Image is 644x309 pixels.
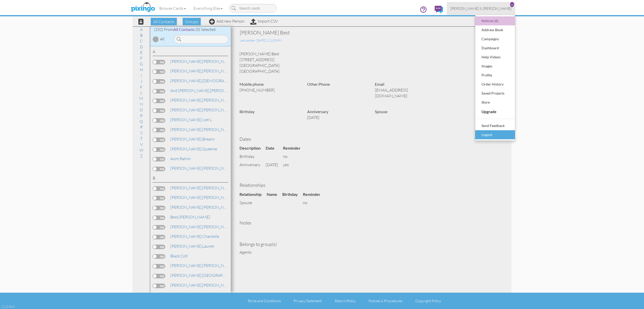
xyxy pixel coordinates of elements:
[480,108,510,116] div: Upgrade
[480,44,510,52] div: Dashboard
[435,6,443,13] img: comments.svg
[190,2,226,15] a: Everything Else
[138,49,145,55] a: E
[138,141,145,147] a: V
[138,124,145,130] a: R
[475,34,515,43] a: Campaigns
[475,16,515,25] a: Notices (6)
[170,195,202,200] span: [PERSON_NAME],
[137,118,145,124] a: Q
[282,190,303,199] th: Birthday
[170,292,202,297] span: [PERSON_NAME],
[137,107,145,113] a: O
[170,165,234,171] a: [PERSON_NAME]
[239,144,266,152] th: Description
[170,204,234,210] a: [PERSON_NAME]
[170,224,234,230] a: [PERSON_NAME]
[170,272,243,278] a: [GEOGRAPHIC_DATA]
[138,72,144,78] a: I
[303,190,326,199] th: Reminder
[170,78,247,84] a: [DEMOGRAPHIC_DATA]
[266,144,283,152] th: Date
[475,130,515,139] a: Logout
[283,161,306,169] td: yes
[170,127,202,132] span: [PERSON_NAME],
[236,51,506,74] div: [PERSON_NAME] Best [STREET_ADDRESS] [GEOGRAPHIC_DATA] [GEOGRAPHIC_DATA]
[170,194,234,200] a: [PERSON_NAME]
[239,242,503,247] h4: Belongs to group(s)
[475,43,515,53] a: Dashboard
[170,98,202,103] span: [PERSON_NAME],
[644,309,644,309] iframe: Chat
[480,80,510,88] div: Order History
[415,299,441,303] a: Copyright Policy
[151,18,177,25] span: All Contacts
[130,1,156,14] img: pixingo logo
[248,299,281,303] a: Terms and Conditions
[267,190,282,199] th: Name
[240,38,282,42] span: Last update - [DATE] 1:21:08 PM
[170,263,202,268] span: [PERSON_NAME],
[170,68,234,74] a: [PERSON_NAME]
[170,87,278,94] a: [PERSON_NAME]
[160,36,165,42] div: All
[170,244,202,249] span: [PERSON_NAME],
[137,147,146,153] a: W
[138,153,145,159] a: Z
[170,146,218,152] a: Queenie
[138,136,145,142] a: T
[170,282,234,288] a: [PERSON_NAME]
[480,122,510,129] div: Send Feedback
[170,78,202,83] span: [PERSON_NAME],
[170,156,191,162] a: Rahim
[451,6,511,11] span: [PERSON_NAME] & [PERSON_NAME]
[137,44,145,50] a: D
[170,156,180,161] span: Asim,
[307,109,328,114] strong: Anniversary
[303,199,326,207] td: no
[137,67,145,73] a: H
[475,62,515,71] a: Images
[283,144,306,152] th: Reminder
[138,26,145,32] a: A
[170,59,202,64] span: [PERSON_NAME],
[294,299,322,303] a: Privacy Statement
[138,32,145,38] a: B
[239,109,255,114] strong: Birthday
[480,17,510,25] div: Notices (6)
[480,62,510,70] div: Images
[283,152,306,161] td: no
[250,19,278,24] a: Import CSV
[369,299,402,303] a: Policies & Procedures
[266,161,283,169] td: [DATE]
[239,249,503,255] div: Agents
[138,130,145,136] a: S
[307,115,367,120] p: [DATE]
[170,283,202,288] span: [PERSON_NAME],
[170,88,210,93] span: and [PERSON_NAME],
[137,38,145,44] a: C
[170,273,202,278] span: [PERSON_NAME],
[170,214,179,219] span: Best,
[170,107,234,113] a: [PERSON_NAME]
[239,161,266,169] td: anniversary
[209,19,245,24] a: Add new Person
[170,126,234,133] a: [PERSON_NAME]
[153,175,228,183] div: B
[170,185,202,190] span: [PERSON_NAME],
[170,234,202,239] span: [PERSON_NAME],
[239,152,266,161] td: birthday
[475,98,515,107] a: Store
[137,101,145,107] a: N
[170,185,234,191] a: [PERSON_NAME]
[155,2,190,15] a: Browse Cards
[335,299,356,303] a: Return Policy
[480,53,510,61] div: Help Videos
[170,146,202,151] span: [PERSON_NAME],
[475,53,515,62] a: Help Videos
[375,109,387,114] strong: Spouse
[170,117,212,123] a: Ivet L
[170,243,215,249] a: Lauren
[239,199,267,207] td: spouse
[137,61,145,67] a: G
